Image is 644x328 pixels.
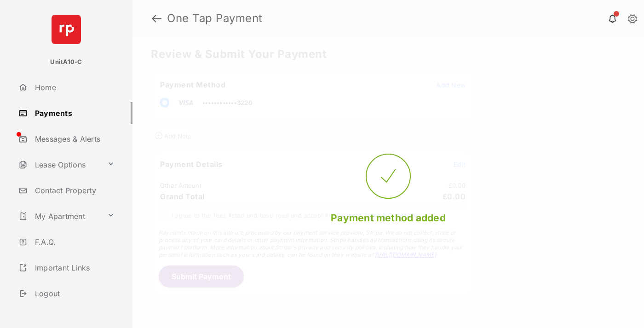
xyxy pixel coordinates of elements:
span: Payment method added [331,212,446,224]
a: Lease Options [15,154,103,176]
a: Payments [15,102,132,124]
p: UnitA10-C [50,58,82,67]
a: F.A.Q. [15,231,132,253]
img: svg+xml;base64,PHN2ZyB4bWxucz0iaHR0cDovL3d3dy53My5vcmcvMjAwMC9zdmciIHdpZHRoPSI2NCIgaGVpZ2h0PSI2NC... [52,15,81,44]
a: Logout [15,282,132,305]
a: Contact Property [15,179,132,201]
a: Important Links [15,257,118,279]
a: My Apartment [15,205,103,227]
strong: One Tap Payment [167,13,263,24]
a: Home [15,76,132,98]
a: Messages & Alerts [15,128,132,150]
